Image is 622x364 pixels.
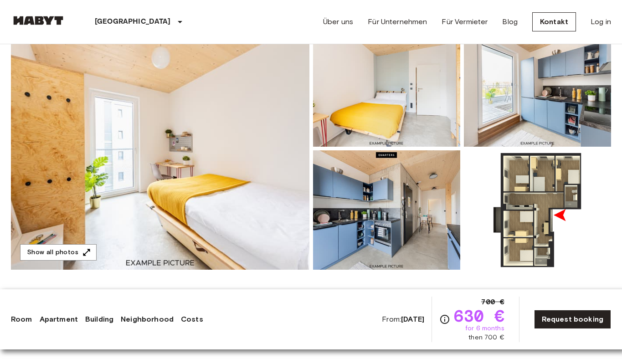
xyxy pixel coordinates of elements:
a: Apartment [40,314,78,325]
img: Habyt [11,16,66,25]
p: [GEOGRAPHIC_DATA] [95,16,171,27]
img: Picture of unit DE-01-07-003-01Q [464,150,611,270]
span: then 700 € [468,333,504,342]
button: Show all photos [20,244,97,261]
a: Costs [181,314,203,325]
span: 630 € [454,308,504,324]
span: for 6 months [465,324,504,333]
span: From: [382,314,424,324]
img: Picture of unit DE-01-07-003-01Q [464,27,611,147]
img: Picture of unit DE-01-07-003-01Q [313,150,460,270]
b: [DATE] [401,315,424,323]
a: Building [85,314,113,325]
a: Für Vermieter [442,16,488,27]
a: Room [11,314,32,325]
a: Für Unternehmen [368,16,427,27]
a: Log in [591,16,611,27]
a: Request booking [534,310,611,329]
img: Picture of unit DE-01-07-003-01Q [313,27,460,147]
a: Über uns [323,16,353,27]
svg: Check cost overview for full price breakdown. Please note that discounts apply to new joiners onl... [439,314,450,325]
a: Neighborhood [121,314,174,325]
a: Blog [502,16,518,27]
span: 700 € [481,297,504,308]
img: Marketing picture of unit DE-01-07-003-01Q [11,27,309,270]
a: Kontakt [532,12,576,31]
